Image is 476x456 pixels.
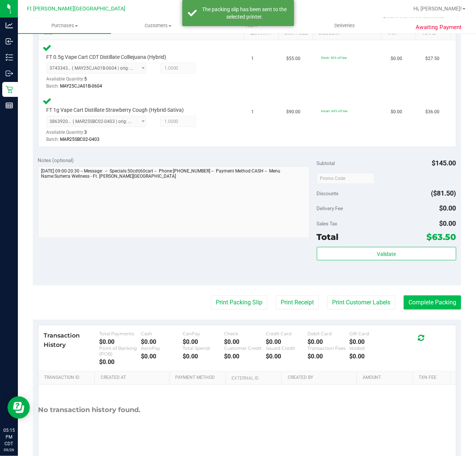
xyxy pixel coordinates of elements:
[85,130,87,135] span: 3
[404,295,461,310] button: Complete Packing
[416,23,462,32] span: Awaiting Payment
[101,375,167,381] a: Created At
[317,232,339,242] span: Total
[266,338,308,345] div: $0.00
[308,353,349,360] div: $0.00
[60,137,100,142] span: MAR25SBC02-0403
[99,338,141,345] div: $0.00
[111,18,204,34] a: Customers
[349,345,391,351] div: Voided
[252,108,254,115] span: 1
[425,55,439,62] span: $27.50
[99,358,141,365] div: $0.00
[317,221,338,227] span: Sales Tax
[413,6,462,12] span: Hi, [PERSON_NAME]!
[6,22,13,29] inline-svg: Analytics
[6,54,13,61] inline-svg: Inventory
[308,345,349,351] div: Transaction Fees
[18,18,111,34] a: Purchases
[47,74,151,88] div: Available Quantity:
[226,371,282,385] th: External ID
[183,345,224,351] div: Total Spendr
[317,173,375,184] input: Promo Code
[425,108,439,115] span: $36.00
[427,232,456,242] span: $63.50
[317,160,335,166] span: Subtotal
[266,345,308,351] div: Issued Credit
[141,338,183,345] div: $0.00
[141,345,183,351] div: AeroPay
[47,127,151,142] div: Available Quantity:
[252,55,254,62] span: 1
[38,385,141,435] div: No transaction history found.
[47,137,59,142] span: Batch:
[317,187,339,200] span: Discounts
[439,204,456,212] span: $0.00
[321,56,347,60] span: 50cdt: 50% off line
[377,251,396,257] span: Validate
[201,6,289,20] div: The packing slip has been sent to the selected printer.
[27,6,125,12] span: Ft [PERSON_NAME][GEOGRAPHIC_DATA]
[224,331,266,336] div: Check
[141,353,183,360] div: $0.00
[7,396,30,419] iframe: Resource center
[176,375,223,381] a: Payment Method
[266,331,308,336] div: Credit Card
[349,331,391,336] div: Gift Card
[111,22,204,29] span: Customers
[183,331,224,336] div: CanPay
[391,55,402,62] span: $0.00
[183,353,224,360] div: $0.00
[308,338,349,345] div: $0.00
[317,247,456,260] button: Validate
[288,375,354,381] a: Created By
[431,189,456,197] span: ($81.50)
[18,22,111,29] span: Purchases
[99,331,141,336] div: Total Payments
[44,375,92,381] a: Transaction ID
[266,353,308,360] div: $0.00
[3,447,15,453] p: 09/26
[6,70,13,77] inline-svg: Outbound
[47,107,184,114] span: FT 1g Vape Cart Distillate Strawberry Cough (Hybrid-Sativa)
[47,54,167,61] span: FT 0.5g Vape Cart CDT Distillate Colliejuana (Hybrid)
[6,38,13,45] inline-svg: Inbound
[47,83,59,89] span: Batch:
[38,157,74,163] span: Notes (optional)
[141,331,183,336] div: Cash
[349,338,391,345] div: $0.00
[363,375,410,381] a: Amount
[6,102,13,109] inline-svg: Reports
[327,295,395,310] button: Print Customer Labels
[391,108,402,115] span: $0.00
[286,55,300,62] span: $55.00
[224,353,266,360] div: $0.00
[99,345,141,357] div: Point of Banking (POB)
[317,205,343,211] span: Delivery Fee
[349,353,391,360] div: $0.00
[321,109,347,113] span: 60cart: 60% off line
[286,108,300,115] span: $90.00
[85,76,87,82] span: 5
[6,86,13,93] inline-svg: Retail
[224,345,266,351] div: Customer Credit
[224,338,266,345] div: $0.00
[298,18,391,34] a: Deliveries
[60,83,103,89] span: MAY25CJA01B-0604
[211,295,267,310] button: Print Packing Slip
[439,219,456,227] span: $0.00
[419,375,447,381] a: Txn Fee
[324,22,365,29] span: Deliveries
[183,338,224,345] div: $0.00
[308,331,349,336] div: Debit Card
[276,295,319,310] button: Print Receipt
[432,159,456,167] span: $145.00
[3,427,15,447] p: 05:15 PM CDT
